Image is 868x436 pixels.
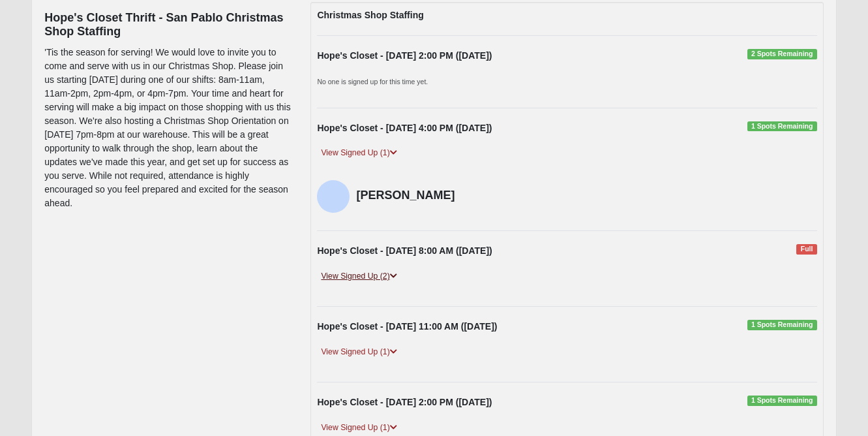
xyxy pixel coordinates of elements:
[317,270,400,283] a: View Signed Up (2)
[44,11,291,39] h4: Hope's Closet Thrift - San Pablo Christmas Shop Staffing
[317,345,400,359] a: View Signed Up (1)
[317,321,497,332] strong: Hope's Closet - [DATE] 11:00 AM ([DATE])
[747,396,817,406] span: 1 Spots Remaining
[317,245,492,256] strong: Hope's Closet - [DATE] 8:00 AM ([DATE])
[317,421,400,435] a: View Signed Up (1)
[747,320,817,330] span: 1 Spots Remaining
[317,50,492,61] strong: Hope's Closet - [DATE] 2:00 PM ([DATE])
[317,10,423,20] strong: Christmas Shop Staffing
[747,49,817,59] span: 2 Spots Remaining
[796,244,816,255] span: Full
[317,123,492,133] strong: Hope's Closet - [DATE] 4:00 PM ([DATE])
[44,46,291,210] p: 'Tis the season for serving! We would love to invite you to come and serve with us in our Christm...
[317,180,350,213] img: Michelle Pembroke
[356,189,470,203] h4: [PERSON_NAME]
[317,146,400,160] a: View Signed Up (1)
[317,397,492,407] strong: Hope's Closet - [DATE] 2:00 PM ([DATE])
[317,78,428,86] small: No one is signed up for this time yet.
[747,121,817,132] span: 1 Spots Remaining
